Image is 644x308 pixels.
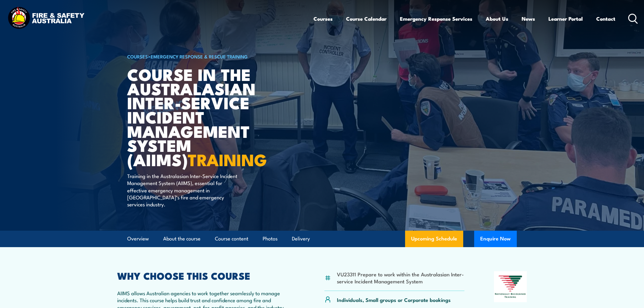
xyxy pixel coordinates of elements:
[494,271,527,302] img: Nationally Recognised Training logo.
[127,67,278,166] h1: Course in the Australasian Inter-service Incident Management System (AIIMS)
[346,11,387,27] a: Course Calendar
[215,231,248,247] a: Course content
[127,231,149,247] a: Overview
[474,231,517,247] button: Enquire Now
[151,53,248,60] a: Emergency Response & Rescue Training
[405,231,463,247] a: Upcoming Schedule
[127,53,148,60] a: COURSES
[163,231,201,247] a: About the course
[127,53,278,60] h6: >
[313,11,333,27] a: Courses
[117,271,295,280] h2: WHY CHOOSE THIS COURSE
[337,271,464,285] li: VU23311 Prepare to work within the Australasian Inter-service Incident Management System
[337,296,451,303] p: Individuals, Small groups or Corporate bookings
[263,231,278,247] a: Photos
[596,11,615,27] a: Contact
[400,11,472,27] a: Emergency Response Services
[548,11,583,27] a: Learner Portal
[522,11,535,27] a: News
[127,172,238,208] p: Training in the Australasian Inter-Service Incident Management System (AIIMS), essential for effe...
[486,11,508,27] a: About Us
[188,146,267,172] strong: TRAINING
[292,231,310,247] a: Delivery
